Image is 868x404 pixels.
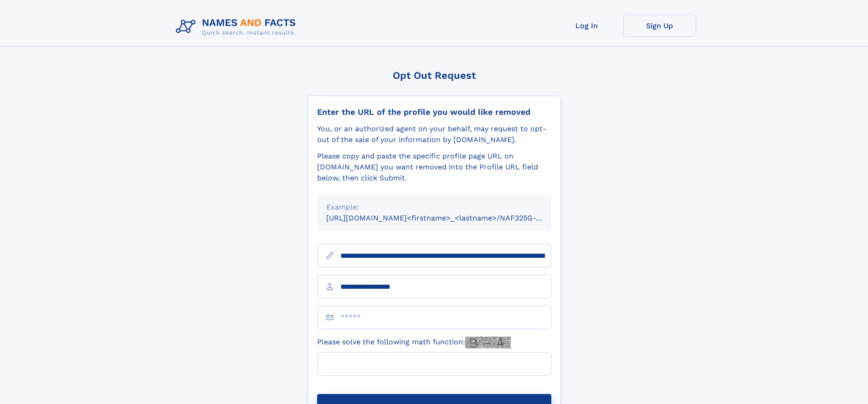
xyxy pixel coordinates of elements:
[317,123,551,145] div: You, or an authorized agent on your behalf, may request to opt-out of the sale of your informatio...
[326,214,569,222] small: [URL][DOMAIN_NAME]<firstname>_<lastname>/NAF325G-xxxxxxxx
[326,202,542,213] div: Example:
[317,151,551,184] div: Please copy and paste the specific profile page URL on [DOMAIN_NAME] you want removed into the Pr...
[623,15,696,37] a: Sign Up
[308,70,561,81] div: Opt Out Request
[317,107,551,117] div: Enter the URL of the profile you would like removed
[550,15,623,37] a: Log In
[317,337,511,348] label: Please solve the following math function:
[172,15,303,39] img: Logo Names and Facts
